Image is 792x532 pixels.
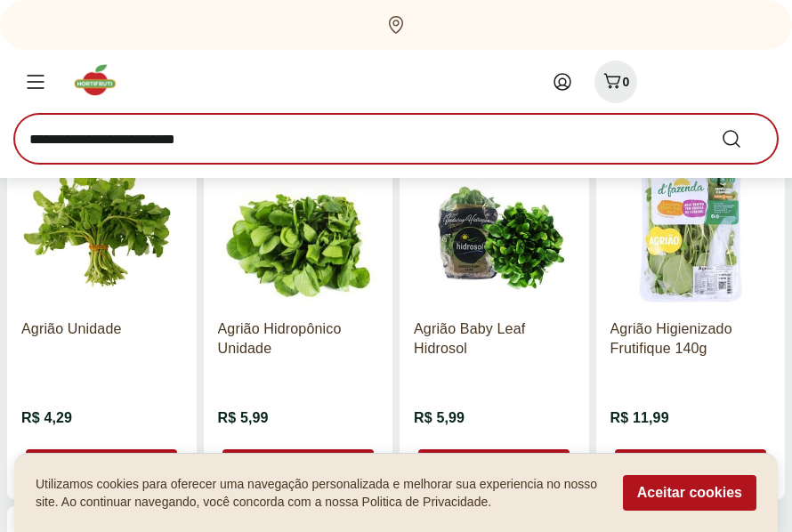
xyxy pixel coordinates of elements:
a: Agrião Baby Leaf Hidrosol [414,319,575,359]
input: search [14,114,778,164]
button: Adicionar [26,449,177,485]
p: Utilizamos cookies para oferecer uma navegação personalizada e melhorar sua experiencia no nosso ... [36,475,602,511]
img: Agrião Hidropônico Unidade [218,144,379,305]
button: Aceitar cookies [623,475,756,511]
img: Agrião Unidade [21,144,182,305]
a: Agrião Unidade [21,319,182,359]
a: Agrião Higienizado Frutifique 140g [610,319,772,359]
button: Adicionar [418,449,570,485]
span: R$ 4,29 [21,408,72,428]
button: Carrinho [594,60,637,103]
span: R$ 11,99 [610,408,669,428]
button: Submit Search [721,128,764,149]
img: Agrião Higienizado Frutifique 140g [610,144,772,305]
span: 0 [623,75,630,89]
span: R$ 5,99 [218,408,269,428]
img: Agrião Baby Leaf Hidrosol [414,144,575,305]
span: R$ 5,99 [414,408,465,428]
a: Agrião Hidropônico Unidade [218,319,379,359]
button: Adicionar [615,449,766,485]
img: Hortifruti [71,62,131,98]
button: Menu [14,60,57,103]
button: Adicionar [222,449,374,485]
